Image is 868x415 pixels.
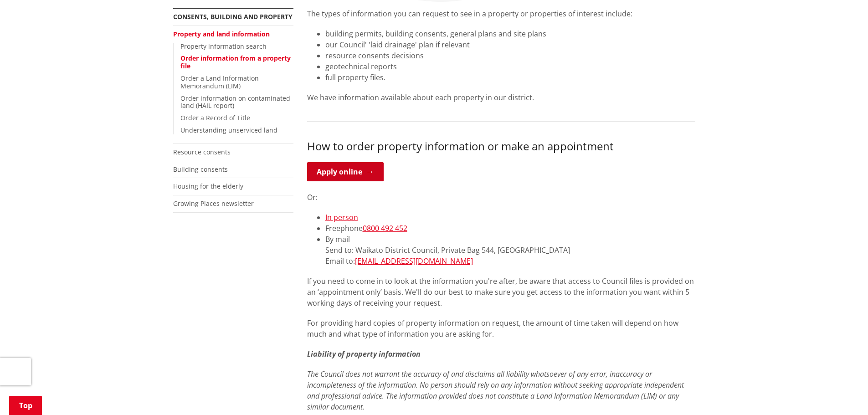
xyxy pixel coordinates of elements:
[180,126,277,134] a: Understanding unserviced land
[180,94,290,110] a: Order information on contaminated land (HAIL report)
[307,318,695,339] p: For providing hard copies of property information on request, the amount of time taken will depen...
[325,234,695,266] li: By mail Send to: Waikato District Council, Private Bag 544, [GEOGRAPHIC_DATA] Email to:
[307,369,695,412] p: .
[173,165,228,174] a: Building consents
[826,377,859,410] iframe: Messenger Launcher
[9,396,42,415] a: Top
[307,140,695,153] h3: How to order property information or make an appointment
[173,148,231,156] a: Resource consents
[307,8,695,19] p: The types of information you can request to see in a property or properties of interest include:
[355,256,473,266] a: [EMAIL_ADDRESS][DOMAIN_NAME]
[180,42,267,51] a: Property information search
[307,162,384,181] a: Apply online
[307,92,695,103] p: We have information available about each property in our district.
[180,113,250,122] a: Order a Record of Title
[180,54,291,70] a: Order information from a property file
[173,182,243,190] a: Housing for the elderly
[307,369,684,412] em: The Council does not warrant the accuracy of and disclaims all liability whatsoever of any error,...
[173,30,270,38] a: Property and land information
[363,223,407,233] a: 0800 492 452
[325,223,695,234] li: Freephone
[307,276,695,308] p: If you need to come in to look at the information you're after, be aware that access to Council f...
[173,12,293,21] a: Consents, building and property
[325,39,695,50] li: our Council' 'laid drainage' plan if relevant
[325,28,695,39] li: building permits, building consents, general plans and site plans
[173,199,254,208] a: Growing Places newsletter
[307,349,421,359] em: Liability of property information
[325,212,358,222] a: In person
[180,74,259,90] a: Order a Land Information Memorandum (LIM)
[325,50,695,61] li: resource consents decisions
[325,72,695,83] li: full property files.
[307,192,695,203] p: Or:
[325,61,695,72] li: geotechnical reports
